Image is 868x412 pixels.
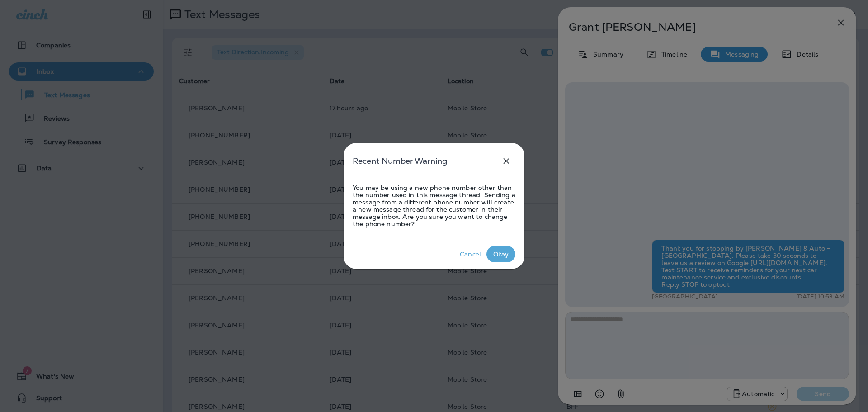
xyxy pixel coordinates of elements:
h5: Recent Number Warning [353,154,447,168]
button: Cancel [454,246,486,262]
p: You may be using a new phone number other than the number used in this message thread. Sending a ... [353,184,515,227]
button: close [497,152,515,170]
div: Cancel [460,251,481,258]
div: Okay [493,251,509,258]
button: Okay [486,246,515,262]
